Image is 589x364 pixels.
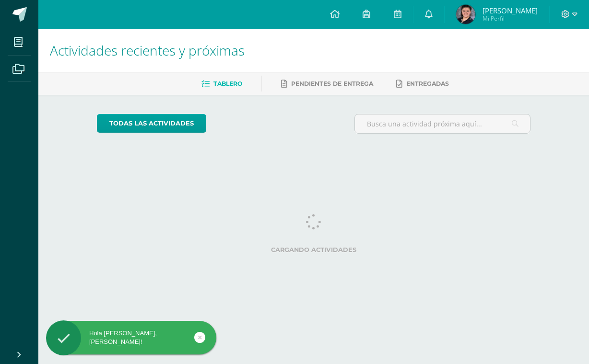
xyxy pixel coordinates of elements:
[281,76,373,91] a: Pendientes de entrega
[97,114,206,133] a: todas las Actividades
[97,246,531,253] label: Cargando actividades
[355,114,530,133] input: Busca una actividad próxima aquí...
[406,80,449,87] span: Entregadas
[456,5,475,24] img: 34b7bb1faa746cc9726c0c91e4880e52.png
[46,329,216,346] div: Hola [PERSON_NAME], [PERSON_NAME]!
[201,76,242,91] a: Tablero
[213,80,242,87] span: Tablero
[396,76,449,91] a: Entregadas
[50,41,245,59] span: Actividades recientes y próximas
[483,6,538,15] span: [PERSON_NAME]
[483,14,538,23] span: Mi Perfil
[291,80,373,87] span: Pendientes de entrega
